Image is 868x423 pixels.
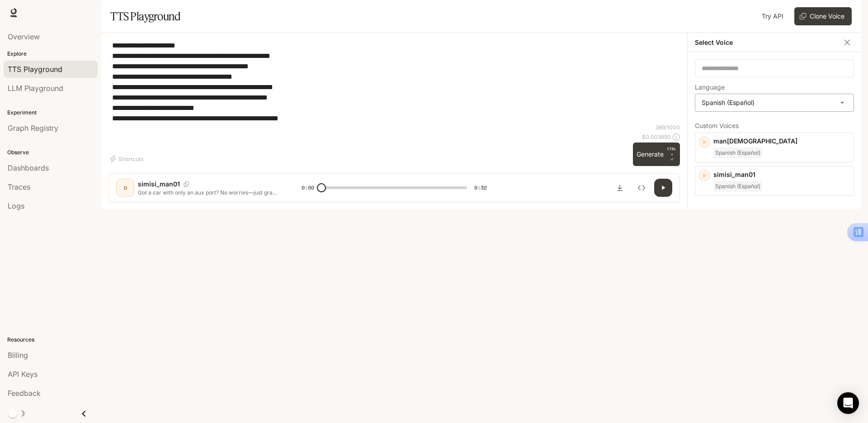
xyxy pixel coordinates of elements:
button: Shortcuts [108,152,147,166]
span: Spanish (Español) [713,147,762,158]
p: CTRL + [667,146,676,157]
p: simisi_man01 [138,180,180,189]
button: Copy Voice ID [180,181,193,187]
span: 0:32 [474,183,487,192]
div: D [118,181,132,195]
div: Spanish (Español) [695,94,854,111]
a: Try API [758,7,787,25]
p: Language [695,84,725,90]
h1: TTS Playground [110,7,180,25]
p: simisi_man01 [713,170,850,179]
p: Got a car with only an aux port? No worries—just grab this! Plug the aux like usual, then connect... [138,189,280,196]
span: 0:00 [302,183,314,192]
button: Clone Voice [794,7,852,25]
p: man[DEMOGRAPHIC_DATA] [713,137,850,146]
span: Spanish (Español) [713,181,762,192]
button: GenerateCTRL +⏎ [633,143,680,166]
button: Download audio [611,179,629,197]
p: ⏎ [667,146,676,162]
div: Open Intercom Messenger [837,392,859,414]
p: Custom Voices [695,123,854,129]
button: Inspect [632,179,651,197]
